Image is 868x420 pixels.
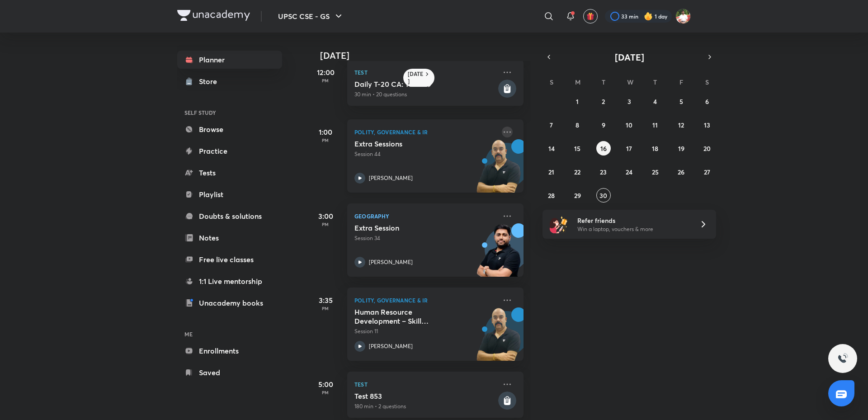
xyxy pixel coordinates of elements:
[596,165,611,179] button: September 23, 2025
[570,94,585,109] button: September 1, 2025
[583,9,598,24] button: avatar
[354,379,496,390] p: Test
[678,144,684,153] abbr: September 19, 2025
[574,168,580,176] abbr: September 22, 2025
[354,402,496,411] p: 180 min • 2 questions
[705,97,709,106] abbr: September 6, 2025
[600,144,607,153] abbr: September 16, 2025
[586,12,594,20] img: avatar
[622,141,637,156] button: September 17, 2025
[307,222,344,227] p: PM
[675,9,691,24] img: Shashank Soni
[678,121,684,129] abbr: September 12, 2025
[544,141,559,156] button: September 14, 2025
[177,207,282,225] a: Doubts & solutions
[627,97,631,106] abbr: September 3, 2025
[622,118,637,132] button: September 10, 2025
[199,76,222,87] div: Store
[678,168,684,176] abbr: September 26, 2025
[575,78,580,86] abbr: Monday
[622,165,637,179] button: September 24, 2025
[354,139,467,148] h5: Extra Sessions
[577,225,689,233] p: Win a laptop, vouchers & more
[570,165,585,179] button: September 22, 2025
[307,379,344,390] h5: 5:00
[600,168,607,176] abbr: September 23, 2025
[354,327,496,335] p: Session 11
[674,118,689,132] button: September 12, 2025
[652,144,658,153] abbr: September 18, 2025
[622,94,637,109] button: September 3, 2025
[177,142,282,160] a: Practice
[570,118,585,132] button: September 8, 2025
[596,118,611,132] button: September 9, 2025
[648,94,662,109] button: September 4, 2025
[704,168,710,176] abbr: September 27, 2025
[354,67,496,78] p: Test
[307,127,344,137] h5: 1:00
[700,118,714,132] button: September 13, 2025
[544,165,559,179] button: September 21, 2025
[653,97,657,106] abbr: September 4, 2025
[354,223,467,232] h5: Extra Session
[177,272,282,290] a: 1:1 Live mentorship
[307,295,344,306] h5: 3:35
[602,78,605,86] abbr: Tuesday
[596,141,611,156] button: September 16, 2025
[837,353,848,364] img: ttu
[307,390,344,395] p: PM
[177,185,282,203] a: Playlist
[354,211,496,222] p: Geography
[596,94,611,109] button: September 2, 2025
[574,144,580,153] abbr: September 15, 2025
[599,191,607,200] abbr: September 30, 2025
[679,78,683,86] abbr: Friday
[307,211,344,222] h5: 3:00
[177,363,282,382] a: Saved
[602,121,605,129] abbr: September 9, 2025
[548,191,555,200] abbr: September 28, 2025
[574,191,581,200] abbr: September 29, 2025
[626,121,632,129] abbr: September 10, 2025
[354,150,496,158] p: Session 44
[354,127,496,137] p: Polity, Governance & IR
[548,144,555,153] abbr: September 14, 2025
[177,10,250,21] img: Company Logo
[177,294,282,312] a: Unacademy books
[627,78,633,86] abbr: Wednesday
[679,97,683,106] abbr: September 5, 2025
[700,141,714,156] button: September 20, 2025
[408,71,424,85] h6: [DATE]
[700,165,714,179] button: September 27, 2025
[320,50,533,61] h4: [DATE]
[615,51,644,63] span: [DATE]
[474,139,524,202] img: unacademy
[550,215,568,233] img: referral
[703,144,711,153] abbr: September 20, 2025
[550,78,553,86] abbr: Sunday
[602,97,605,106] abbr: September 2, 2025
[648,165,662,179] button: September 25, 2025
[177,105,282,120] h6: SELF STUDY
[354,234,496,242] p: Session 34
[576,97,579,106] abbr: September 1, 2025
[354,392,496,401] h5: Test 853
[570,141,585,156] button: September 15, 2025
[177,250,282,269] a: Free live classes
[577,216,689,225] h6: Refer friends
[548,168,554,176] abbr: September 21, 2025
[354,295,496,306] p: Polity, Governance & IR
[177,120,282,138] a: Browse
[544,188,559,203] button: September 28, 2025
[369,174,413,182] p: [PERSON_NAME]
[177,72,282,90] a: Store
[369,258,413,266] p: [PERSON_NAME]
[648,141,662,156] button: September 18, 2025
[652,168,659,176] abbr: September 25, 2025
[307,67,344,78] h5: 12:00
[177,51,282,69] a: Planner
[705,78,709,86] abbr: Saturday
[177,164,282,182] a: Tests
[648,118,662,132] button: September 11, 2025
[653,78,657,86] abbr: Thursday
